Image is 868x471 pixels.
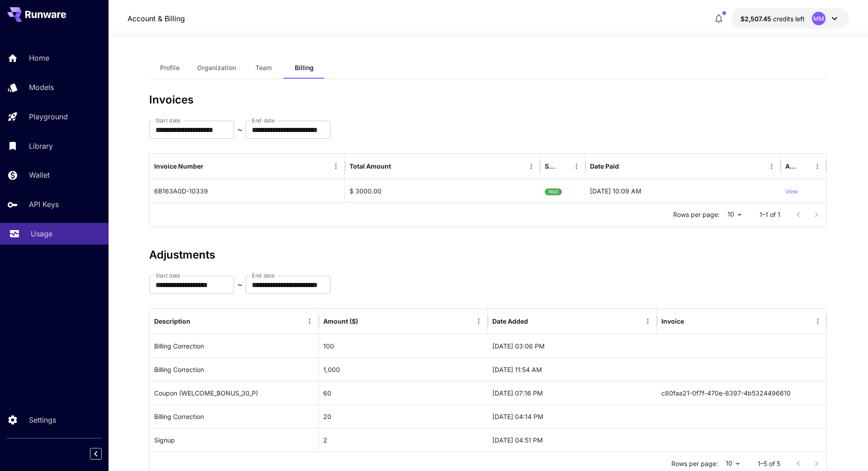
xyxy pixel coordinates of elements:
div: Total Amount [349,162,391,170]
button: Sort [191,315,204,328]
button: Sort [685,315,698,328]
p: View [785,188,798,196]
button: Sort [529,315,542,328]
div: 2 [319,428,488,452]
div: 29-08-2025 10:09 AM [585,179,781,203]
button: Menu [765,160,778,173]
div: Invoice Number [154,162,203,170]
p: Billing Correction [154,341,204,351]
button: Menu [472,315,485,328]
label: End date [252,272,274,279]
p: Playground [29,111,68,122]
div: 10 [723,208,745,221]
label: End date [252,117,274,124]
label: Start date [156,272,180,279]
div: 100 [319,334,488,358]
div: c80faa21-0f7f-470e-8397-4b5324496610 [657,381,826,405]
p: Rows per page: [673,210,720,219]
div: Collapse sidebar [97,446,108,462]
p: Settings [29,414,56,425]
button: Menu [303,315,316,328]
p: Signup [154,435,175,445]
button: Sort [392,160,405,173]
p: ~ [237,279,242,290]
div: Date Paid [590,162,619,170]
p: API Keys [29,199,59,210]
button: Collapse sidebar [90,448,102,460]
button: Menu [570,160,583,173]
div: 6B163A0D-10339 [150,179,345,203]
p: Library [29,141,53,151]
nav: breadcrumb [127,13,185,24]
p: Home [29,52,49,63]
p: Coupon (WELCOME_BONUS_30_P) [154,388,258,398]
div: 20 [319,405,488,428]
h3: Invoices [149,94,827,106]
button: Sort [204,160,217,173]
p: 1–5 of 5 [758,459,780,468]
div: Date Added [492,317,528,325]
button: Sort [798,160,811,173]
div: 10 [722,457,743,470]
p: ~ [237,124,242,135]
span: $2,507.45 [741,15,773,23]
a: Account & Billing [127,13,185,24]
div: Status [545,162,557,170]
div: 15-07-2025 07:16 PM [488,381,657,405]
p: Models [29,82,54,93]
span: Organization [197,64,236,72]
p: Rows per page: [671,459,718,468]
button: View [785,179,798,203]
button: Sort [359,315,372,328]
div: Invoice [661,317,684,325]
span: Billing [295,64,314,72]
button: Menu [811,315,824,328]
div: Action [785,162,797,170]
span: PAID [545,180,562,203]
div: 31-07-2025 11:54 AM [488,358,657,381]
button: Menu [811,160,824,173]
p: 1–1 of 1 [759,210,780,219]
p: Wallet [29,170,50,180]
button: Menu [330,160,342,173]
button: Menu [642,315,654,328]
p: Billing Correction [154,412,204,421]
button: Sort [620,160,632,173]
span: credits left [773,15,805,23]
p: Billing Correction [154,365,204,374]
div: $ 3000.00 [345,179,540,203]
div: 01-09-2025 03:06 PM [488,334,657,358]
div: Amount ($) [323,317,358,325]
button: Menu [525,160,538,173]
button: Sort [557,160,570,173]
div: Description [154,317,190,325]
div: 1,000 [319,358,488,381]
div: 60 [319,381,488,405]
h3: Adjustments [149,249,827,261]
div: 01-07-2025 04:51 PM [488,428,657,452]
div: $2,507.45308 [741,14,805,24]
div: 14-07-2025 04:14 PM [488,405,657,428]
div: MM [812,12,826,25]
span: Team [255,64,272,72]
button: $2,507.45308MM [731,8,849,29]
p: Usage [31,228,52,239]
span: Profile [160,64,179,72]
label: Start date [156,117,180,124]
